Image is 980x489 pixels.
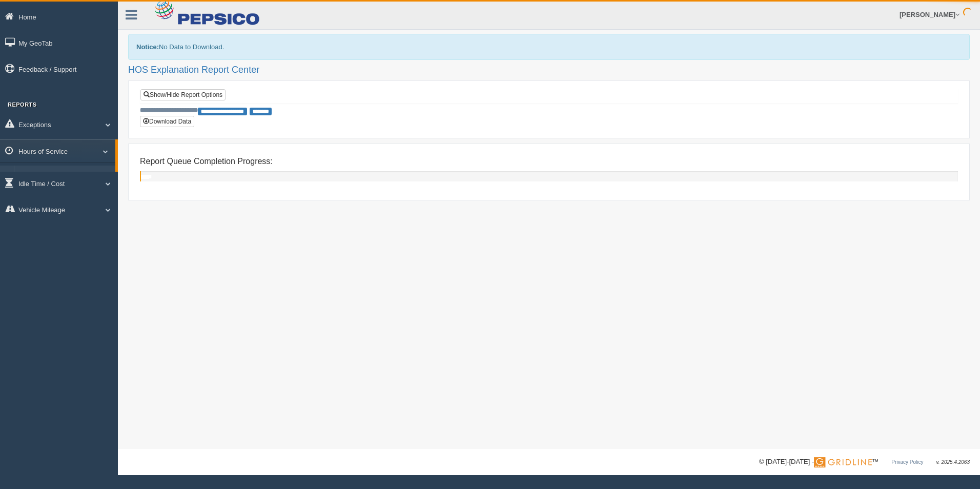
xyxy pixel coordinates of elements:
a: HOS Explanation Reports [18,166,115,184]
div: No Data to Download. [128,34,970,60]
div: © [DATE]-[DATE] - ™ [759,457,970,467]
a: Privacy Policy [891,459,923,465]
button: Download Data [140,116,194,127]
span: v. 2025.4.2063 [936,459,970,465]
h2: HOS Explanation Report Center [128,65,970,75]
h4: Report Queue Completion Progress: [140,157,958,166]
img: Gridline [814,457,872,467]
a: Show/Hide Report Options [140,89,226,100]
b: Notice: [136,43,159,51]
